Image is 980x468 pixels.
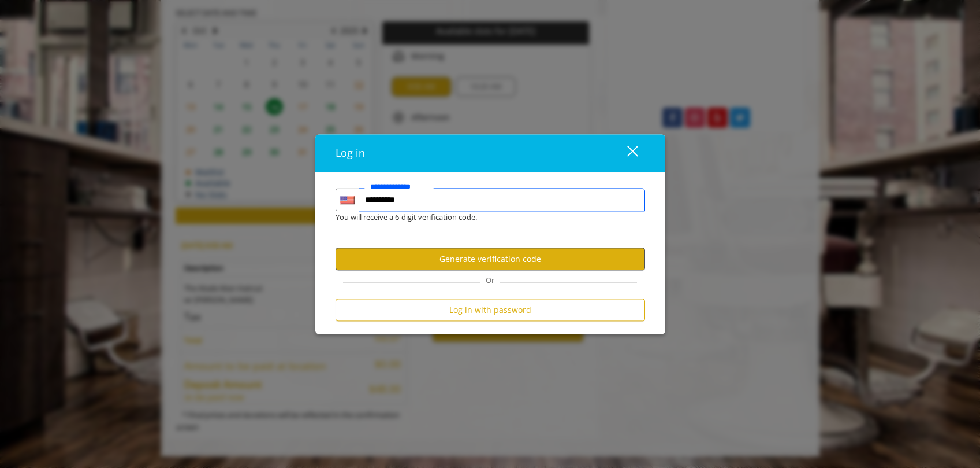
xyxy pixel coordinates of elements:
div: close dialog [614,145,637,162]
span: Log in [336,146,365,160]
div: You will receive a 6-digit verification code. [327,212,636,224]
div: Country [336,189,359,212]
span: Or [480,275,500,286]
button: close dialog [606,142,645,165]
button: Log in with password [336,299,645,322]
button: Generate verification code [336,248,645,271]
